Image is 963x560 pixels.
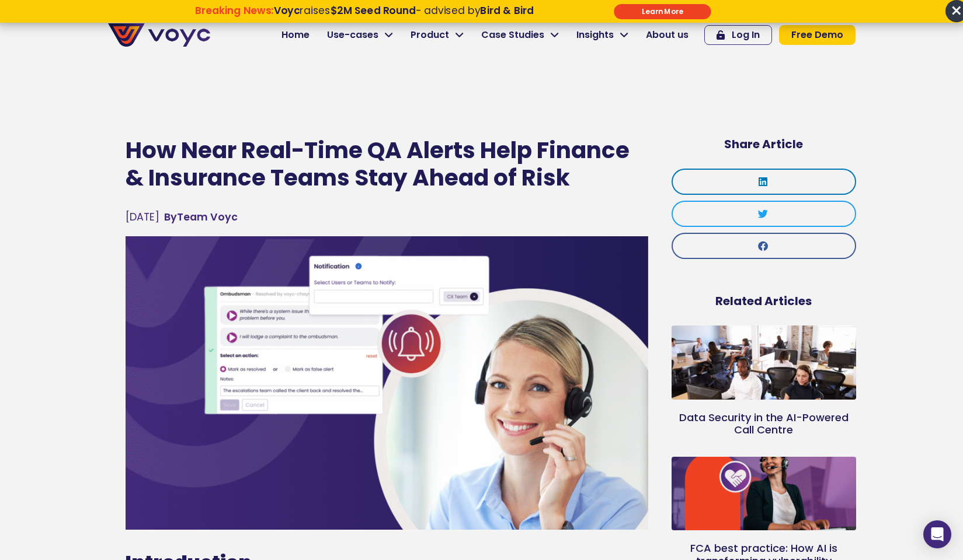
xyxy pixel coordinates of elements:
h5: Related Articles [672,294,856,308]
h5: Share Article [672,137,856,151]
div: Breaking News: Voyc raises $2M Seed Round - advised by Bird & Bird [143,5,585,29]
a: Data Security in the AI-Powered Call Centre [679,410,849,437]
span: Home [281,28,310,42]
a: AI-powered call centre [672,325,856,400]
div: Submit [614,4,711,19]
a: Log In [704,25,772,45]
time: [DATE] [126,210,159,224]
a: Case Studies [472,23,568,47]
a: Use-cases [318,23,402,47]
span: About us [646,28,689,42]
span: raises - advised by [273,3,533,17]
strong: $2M Seed Round [330,3,415,17]
a: ByTeam Voyc [164,209,238,225]
strong: Voyc [273,3,299,17]
span: Insights [576,28,614,42]
strong: Breaking News: [194,3,273,17]
a: Insights [568,23,637,47]
span: Case Studies [481,28,544,42]
a: Home [273,23,318,47]
strong: Bird & Bird [480,3,534,17]
a: Product [402,23,472,47]
span: By [164,210,177,224]
div: Share on twitter [672,201,856,227]
a: Free Demo [779,25,856,45]
a: About us [637,23,697,47]
span: Team Voyc [164,209,238,225]
div: Share on linkedin [672,169,856,195]
img: voyc-full-logo [108,23,210,47]
div: Open Intercom Messenger [923,520,951,548]
h1: How Near Real-Time QA Alerts Help Finance & Insurance Teams Stay Ahead of Risk [126,137,648,192]
span: Free Demo [791,30,843,40]
span: Product [411,28,449,42]
span: Log In [732,30,760,40]
img: AI-powered call centre [670,300,856,425]
span: Use-cases [327,28,378,42]
div: Share on facebook [672,233,856,259]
